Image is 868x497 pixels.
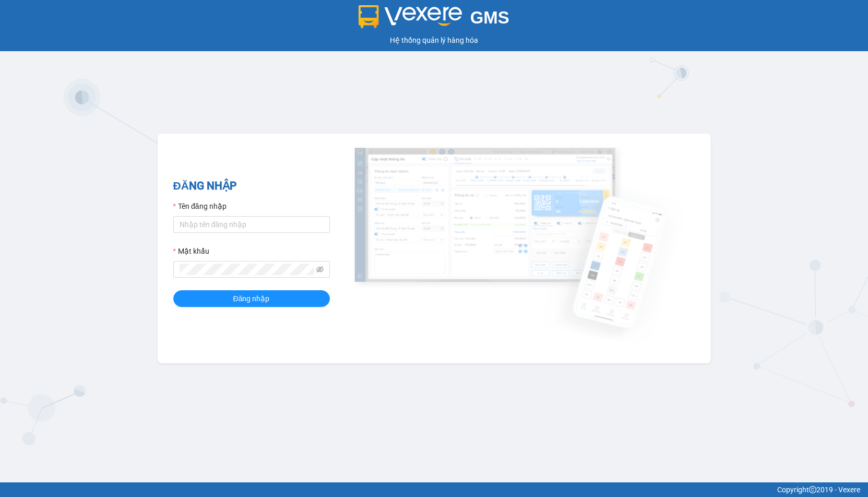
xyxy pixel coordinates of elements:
div: Copyright 2019 - Vexere [8,484,860,495]
h2: ĐĂNG NHẬP [173,177,330,195]
img: logo 2 [359,5,462,28]
input: Mật khẩu [180,264,314,275]
button: Đăng nhập [173,290,330,307]
span: eye-invisible [316,266,324,273]
input: Tên đăng nhập [173,216,330,233]
span: Đăng nhập [233,293,270,304]
label: Mật khẩu [173,245,209,257]
a: GMS [359,16,509,24]
span: copyright [809,486,816,493]
div: Hệ thống quản lý hàng hóa [3,34,865,46]
span: GMS [470,8,509,27]
label: Tên đăng nhập [173,200,227,212]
